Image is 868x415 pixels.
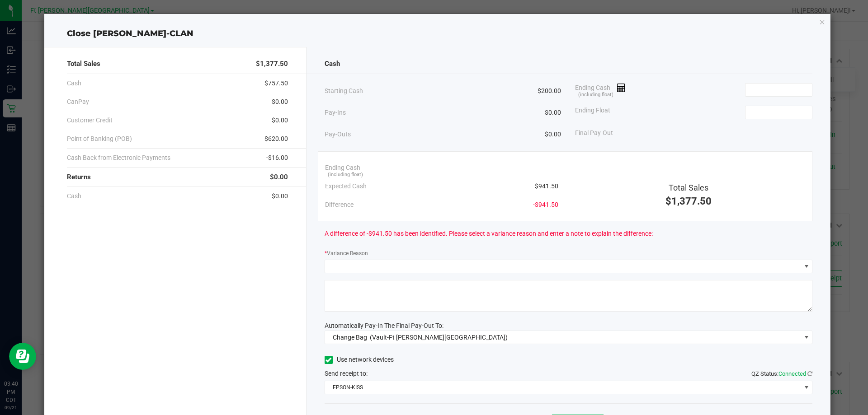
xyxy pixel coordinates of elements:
span: (including float) [578,91,613,99]
span: Ending Float [575,106,610,119]
span: A difference of -$941.50 has been identified. Please select a variance reason and enter a note to... [325,229,653,238]
span: $941.50 [535,182,558,191]
div: Returns [67,168,288,187]
span: Cash [67,79,81,88]
span: Starting Cash [325,86,363,96]
span: QZ Status: [751,370,812,377]
label: Variance Reason [325,249,368,257]
iframe: Resource center [9,343,36,370]
span: Ending Cash [575,83,626,97]
span: $0.00 [545,130,561,139]
span: $0.00 [272,191,288,201]
span: Cash [67,191,81,201]
span: Cash Back from Electronic Payments [67,153,170,163]
span: Cash [325,59,340,69]
div: Close [PERSON_NAME]-CLAN [44,28,831,40]
span: $0.00 [272,97,288,107]
span: $0.00 [272,116,288,125]
span: Connected [778,370,806,377]
span: Expected Cash [325,182,367,191]
span: $757.50 [264,79,288,88]
span: Difference [325,200,354,210]
span: Ending Cash [325,163,360,173]
span: Total Sales [669,183,708,192]
span: $1,377.50 [665,196,712,207]
span: $0.00 [270,172,288,182]
span: Point of Banking (POB) [67,134,132,144]
span: Pay-Ins [325,108,346,117]
span: $1,377.50 [256,59,288,69]
span: CanPay [67,97,89,107]
span: Total Sales [67,59,100,69]
label: Use network devices [325,355,394,364]
span: -$941.50 [533,200,558,210]
span: $620.00 [264,134,288,144]
span: EPSON-KISS [325,381,801,394]
span: Pay-Outs [325,130,351,139]
span: Change Bag [333,334,367,341]
span: -$16.00 [266,153,288,163]
span: Final Pay-Out [575,128,613,138]
span: (Vault-Ft [PERSON_NAME][GEOGRAPHIC_DATA]) [370,334,508,341]
span: Customer Credit [67,116,113,125]
span: Send receipt to: [325,370,368,377]
span: $0.00 [545,108,561,117]
span: $200.00 [538,86,561,96]
span: Automatically Pay-In The Final Pay-Out To: [325,322,443,329]
span: (including float) [328,171,363,179]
